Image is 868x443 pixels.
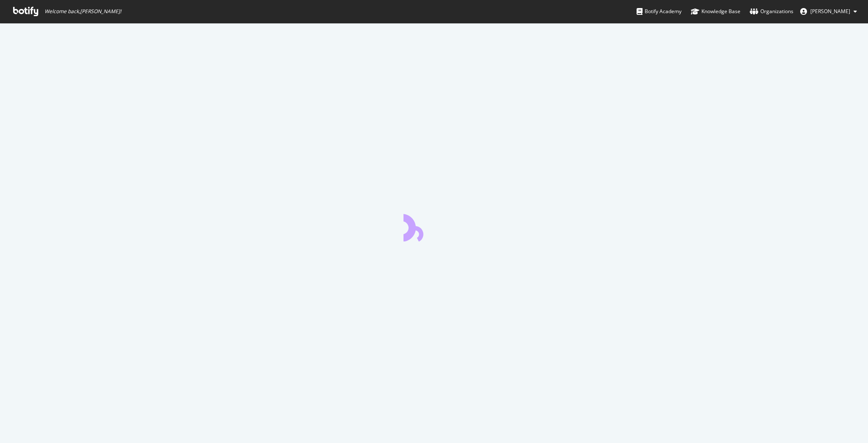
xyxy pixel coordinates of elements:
div: Botify Academy [637,7,682,16]
span: Welcome back, [PERSON_NAME] ! [45,8,121,15]
div: animation [403,211,465,241]
div: Knowledge Base [691,7,740,16]
span: Kaitlin McMichael [810,8,850,15]
div: Organizations [750,7,793,16]
button: [PERSON_NAME] [793,5,864,18]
